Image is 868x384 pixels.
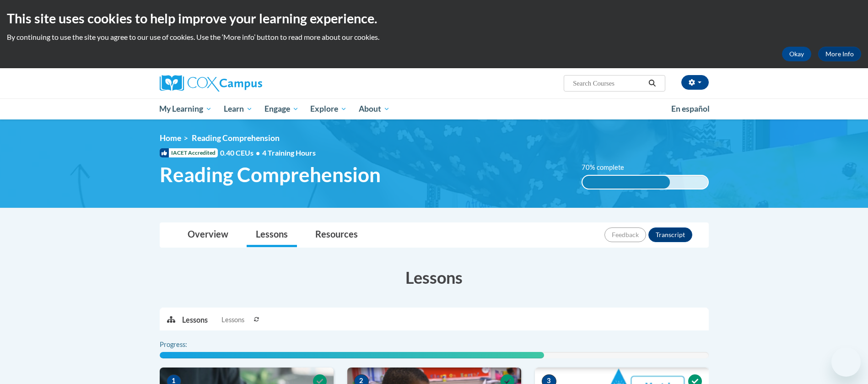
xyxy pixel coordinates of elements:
label: Progress: [160,340,212,350]
label: 70% complete [582,162,634,173]
span: IACET Accredited [160,148,218,157]
span: 0.40 CEUs [220,148,262,158]
span: About [359,103,390,114]
iframe: Button to launch messaging window [831,347,861,377]
a: About [353,98,396,119]
span: Reading Comprehension [192,133,280,143]
div: 70% complete [582,176,670,189]
a: En español [665,99,716,119]
a: Resources [306,223,367,247]
span: Explore [310,103,347,114]
a: More Info [818,47,861,61]
span: En español [671,104,710,114]
a: Explore [304,98,353,119]
h3: Lessons [160,266,709,289]
p: By continuing to use the site you agree to our use of cookies. Use the ‘More info’ button to read... [7,32,861,42]
img: Cox Campus [160,75,262,92]
span: Learn [224,103,253,114]
a: Lessons [247,223,297,247]
a: Engage [259,98,305,119]
span: Lessons [221,315,244,325]
span: Engage [264,103,299,114]
button: Search [645,78,659,89]
span: Reading Comprehension [160,162,381,187]
a: Overview [178,223,237,247]
a: Home [160,133,181,143]
p: Lessons [182,315,208,325]
button: Okay [782,47,811,61]
button: Transcript [648,227,692,242]
span: My Learning [159,103,212,114]
a: Cox Campus [160,75,334,92]
span: 4 Training Hours [262,148,316,157]
input: Search Courses [572,78,645,89]
button: Account Settings [681,75,709,90]
h2: This site uses cookies to help improve your learning experience. [7,9,861,27]
div: Main menu [146,98,722,119]
span: • [256,148,260,157]
a: My Learning [154,98,218,119]
button: Feedback [604,227,646,242]
a: Learn [218,98,259,119]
